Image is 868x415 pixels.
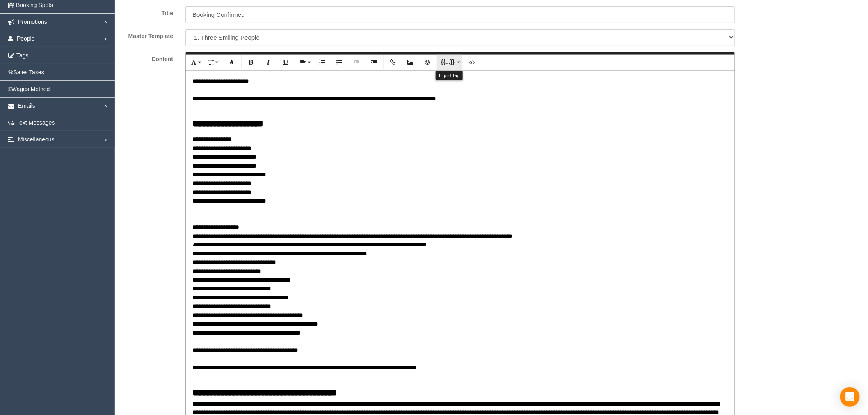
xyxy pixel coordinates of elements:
span: Miscellaneous [18,136,55,143]
div: Liquid Tag [436,71,463,80]
button: Bold (Ctrl+B) [243,55,259,70]
button: Italic (Ctrl+I) [260,55,276,70]
button: Decrease Indent (Ctrl+[) [349,55,364,70]
span: Promotions [18,18,47,25]
button: Font Family [187,55,203,70]
span: People [17,35,35,42]
label: Title [117,6,179,17]
button: Underline (Ctrl+U) [278,55,293,70]
span: Text Messages [16,119,55,126]
label: Content [117,52,179,63]
button: Unordered List [331,55,347,70]
button: Ordered List [314,55,330,70]
div: Open Intercom Messenger [840,387,860,407]
button: Code View [464,55,480,70]
button: Align [297,55,313,70]
span: Tags [16,52,29,59]
button: Font Size [205,55,220,70]
span: Booking Spots [16,2,53,8]
span: {{...}} [440,59,455,66]
button: Increase Indent (Ctrl+]) [366,55,381,70]
span: Wages Method [11,86,50,92]
label: Master Template [117,29,179,40]
button: {{...}} [437,55,462,70]
span: Sales Taxes [13,69,44,75]
button: Insert Link (Ctrl+K) [385,55,401,70]
span: Emails [18,103,35,109]
button: Colors [224,55,240,70]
